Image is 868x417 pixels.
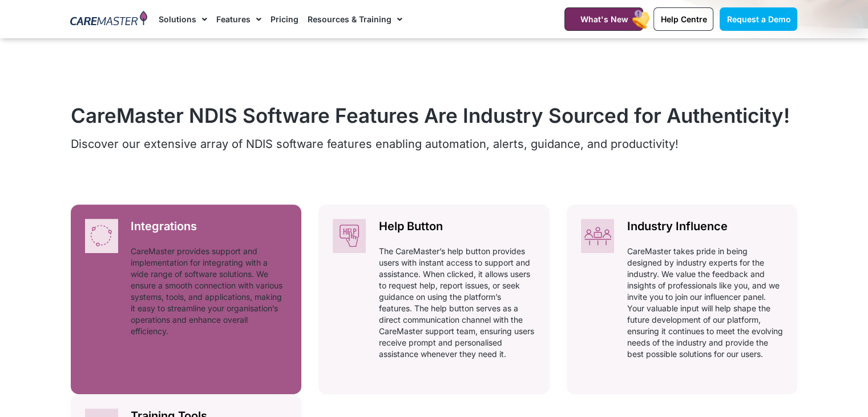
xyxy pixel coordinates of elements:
[379,246,535,360] p: The CareMaster’s help button provides users with instant access to support and assistance. When c...
[71,137,679,151] span: Discover our extensive array of NDIS software features enabling automation, alerts, guidance, and...
[564,7,643,31] a: What's New
[627,219,784,234] h2: Industry Influence
[720,7,797,31] a: Request a Demo
[581,219,614,253] img: Industry-informed, CareMaster NDIS CRM integrates NDIS Support Worker and Participant Apps, showc...
[580,14,628,24] span: What's New
[627,246,784,360] p: CareMaster takes pride in being designed by industry experts for the industry. We value the feedb...
[333,219,366,253] img: Help Button - CareMaster NDIS Software Administrator feature: immediate help access, issue report...
[70,11,147,28] img: CareMaster Logo
[71,103,798,127] h2: CareMaster NDIS Software Features Are Industry Sourced for Authenticity!
[85,219,118,253] img: CareMaster NDIS CRM ensures seamless work integration with Xero and MYOB, optimising financial ma...
[131,246,287,337] p: CareMaster provides support and implementation for integrating with a wide range of software solu...
[379,219,535,234] h2: Help Button
[726,14,790,24] span: Request a Demo
[653,7,713,31] a: Help Centre
[660,14,706,24] span: Help Centre
[131,219,287,234] h2: Integrations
